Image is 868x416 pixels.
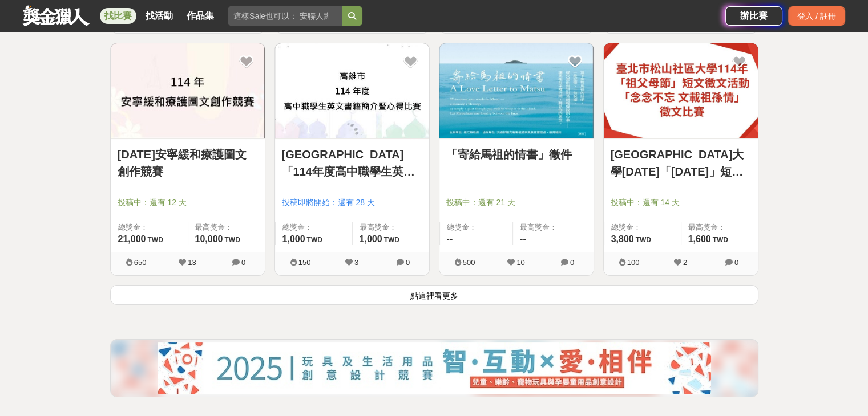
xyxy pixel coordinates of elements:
a: [DATE]安寧緩和療護圖文創作競賽 [118,146,258,180]
span: 0 [734,258,738,267]
a: Cover Image [439,43,594,139]
span: 3 [354,258,358,267]
span: 0 [406,258,410,267]
span: 總獎金： [118,222,181,233]
span: 21,000 [118,234,146,244]
span: TWD [713,236,728,244]
a: Cover Image [604,43,758,139]
span: 500 [463,258,475,267]
span: 總獎金： [447,222,506,233]
span: 投稿中：還有 21 天 [446,197,587,209]
span: 150 [298,258,311,267]
span: 13 [188,258,196,267]
a: 找比賽 [100,8,136,24]
span: 10 [516,258,524,267]
img: 0b2d4a73-1f60-4eea-aee9-81a5fd7858a2.jpg [158,342,711,394]
button: 點這裡看更多 [110,285,758,305]
span: TWD [147,236,163,244]
span: 650 [134,258,147,267]
a: 作品集 [182,8,219,24]
span: TWD [307,236,322,244]
a: [GEOGRAPHIC_DATA]大學[DATE]「[DATE]」短文徵文活動 「念念不忘 文載祖[PERSON_NAME]」徵文比賽 [611,146,751,180]
span: -- [520,234,526,244]
span: 投稿中：還有 12 天 [118,197,258,209]
a: 找活動 [141,8,177,24]
input: 這樣Sale也可以： 安聯人壽創意銷售法募集 [228,6,342,26]
a: Cover Image [111,43,265,139]
span: 10,000 [195,234,223,244]
span: 1,600 [688,234,711,244]
a: 辦比賽 [725,6,782,26]
span: 100 [627,258,640,267]
span: 1,000 [282,234,305,244]
img: Cover Image [604,43,758,138]
span: 總獎金： [611,222,674,233]
span: 0 [570,258,574,267]
a: 「寄給馬祖的情書」徵件 [446,146,587,163]
span: 3,800 [611,234,634,244]
span: 2 [683,258,687,267]
span: 最高獎金： [520,222,587,233]
span: 最高獎金： [360,222,422,233]
img: Cover Image [275,43,429,138]
span: 最高獎金： [688,222,751,233]
span: 投稿即將開始：還有 28 天 [282,197,422,209]
span: 1,000 [360,234,382,244]
img: Cover Image [111,43,265,138]
span: -- [447,234,453,244]
span: TWD [224,236,240,244]
span: TWD [384,236,399,244]
a: Cover Image [275,43,429,139]
span: 總獎金： [282,222,345,233]
img: Cover Image [439,43,594,138]
span: 投稿中：還有 14 天 [611,197,751,209]
a: [GEOGRAPHIC_DATA]「114年度高中職學生英文書籍簡介暨心得比賽」 [282,146,422,180]
div: 登入 / 註冊 [788,6,845,26]
span: 最高獎金： [195,222,258,233]
span: TWD [636,236,651,244]
span: 0 [241,258,245,267]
